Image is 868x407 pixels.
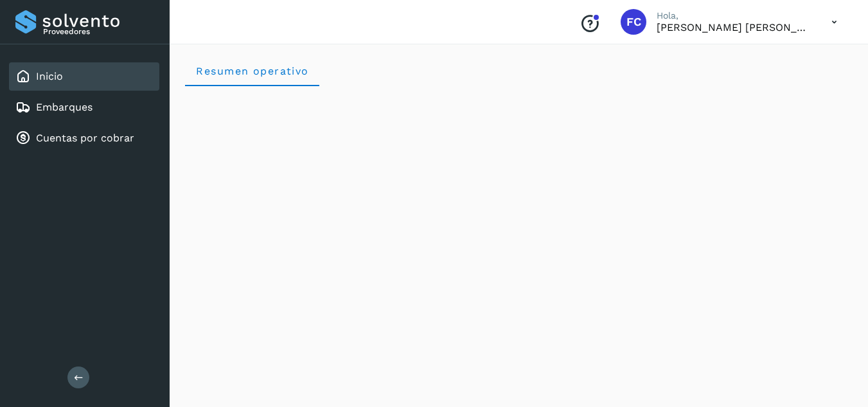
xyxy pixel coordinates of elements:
[9,93,159,122] div: Embarques
[36,101,93,113] a: Embarques
[657,10,811,21] p: Hola,
[195,65,309,77] span: Resumen operativo
[36,132,134,144] a: Cuentas por cobrar
[9,124,159,152] div: Cuentas por cobrar
[36,70,63,82] a: Inicio
[43,27,154,36] p: Proveedores
[657,21,811,33] p: FRANCO CUEVAS CLARA
[9,62,159,91] div: Inicio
